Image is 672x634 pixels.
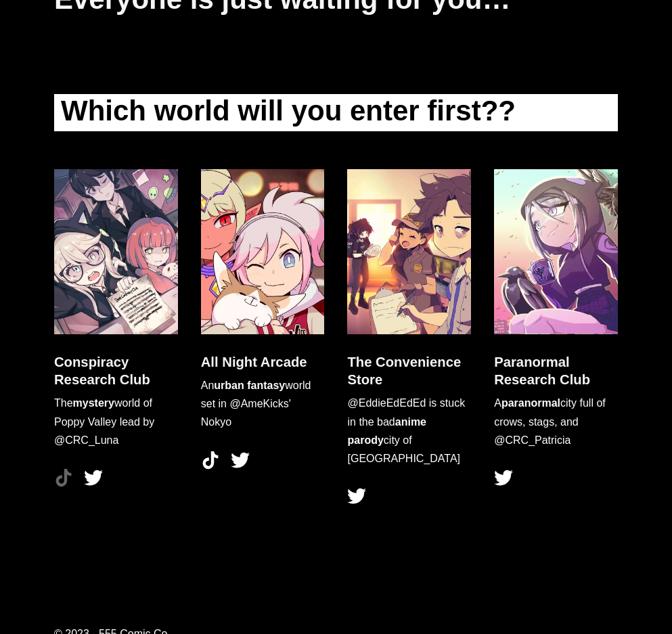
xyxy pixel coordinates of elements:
[347,416,426,446] strong: anime parody
[54,468,73,487] a: TikTok
[73,397,114,409] strong: mystery
[347,394,471,468] p: @EddieEdEdEd is stuck in the bad city of [GEOGRAPHIC_DATA]
[214,380,285,391] strong: urban fantasy
[54,353,178,389] h3: Conspiracy Research Club
[501,397,560,409] strong: paranormal
[347,486,366,505] a: Twitter
[494,468,513,487] a: Twitter
[84,468,103,487] a: Twitter
[494,353,618,389] h3: Paranormal Research Club
[54,394,178,449] p: The world of Poppy Valley lead by @CRC_Luna
[231,451,250,470] a: Twitter
[347,353,471,389] h3: The Convenience Store
[201,451,220,470] a: TikTok
[494,394,618,449] p: A city full of crows, stags, and @CRC_Patricia
[54,94,618,131] h1: Which world will you enter first??
[201,353,325,371] h3: All Night Arcade
[201,376,325,432] p: An world set in @AmeKicks' Nokyo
